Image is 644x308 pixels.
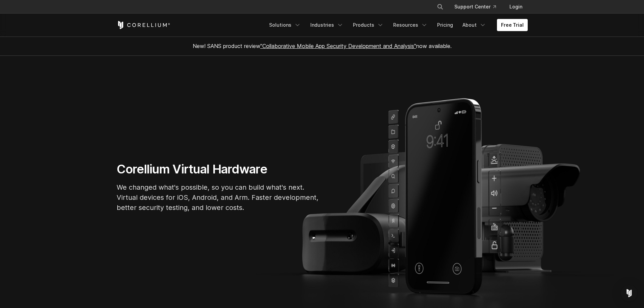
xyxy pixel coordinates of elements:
a: Resources [389,19,432,31]
a: Login [504,1,528,13]
a: Corellium Home [117,21,170,29]
a: Solutions [265,19,305,31]
a: About [458,19,490,31]
div: Navigation Menu [429,1,528,13]
h1: Corellium Virtual Hardware [117,162,319,177]
a: Pricing [433,19,457,31]
a: "Collaborative Mobile App Security Development and Analysis" [260,43,416,49]
a: Products [349,19,388,31]
div: Open Intercom Messenger [621,285,637,301]
a: Industries [306,19,348,31]
a: Support Center [449,1,501,13]
button: Search [434,1,446,13]
p: We changed what's possible, so you can build what's next. Virtual devices for iOS, Android, and A... [117,182,319,213]
span: New! SANS product review now available. [193,43,452,49]
div: Navigation Menu [265,19,528,31]
a: Free Trial [497,19,528,31]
